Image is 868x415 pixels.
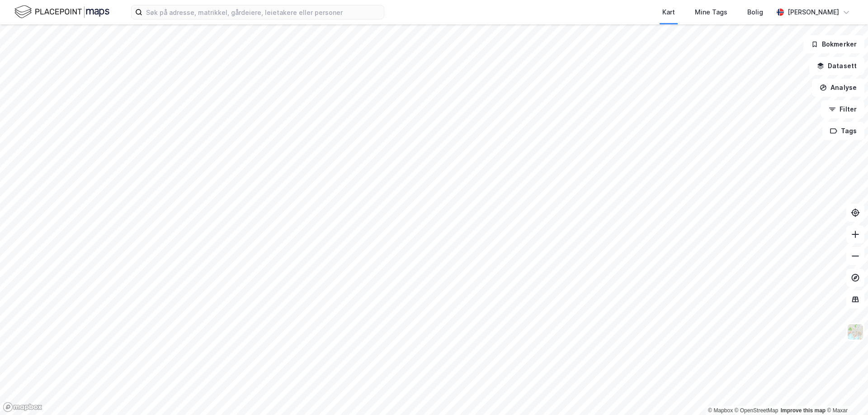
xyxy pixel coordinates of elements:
[14,4,109,20] img: logo.f888ab2527a4732fd821a326f86c7f29.svg
[735,407,778,414] a: OpenStreetMap
[821,100,864,118] button: Filter
[781,407,826,414] a: Improve this map
[662,7,675,18] div: Kart
[812,79,864,97] button: Analyse
[747,7,763,18] div: Bolig
[142,5,384,19] input: Søk på adresse, matrikkel, gårdeiere, leietakere eller personer
[788,7,839,18] div: [PERSON_NAME]
[708,407,733,414] a: Mapbox
[803,35,864,53] button: Bokmerker
[823,372,868,415] div: Kontrollprogram for chat
[823,372,868,415] iframe: Chat Widget
[3,402,42,412] a: Mapbox homepage
[809,57,864,75] button: Datasett
[847,323,864,340] img: Z
[822,122,864,140] button: Tags
[695,7,727,18] div: Mine Tags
